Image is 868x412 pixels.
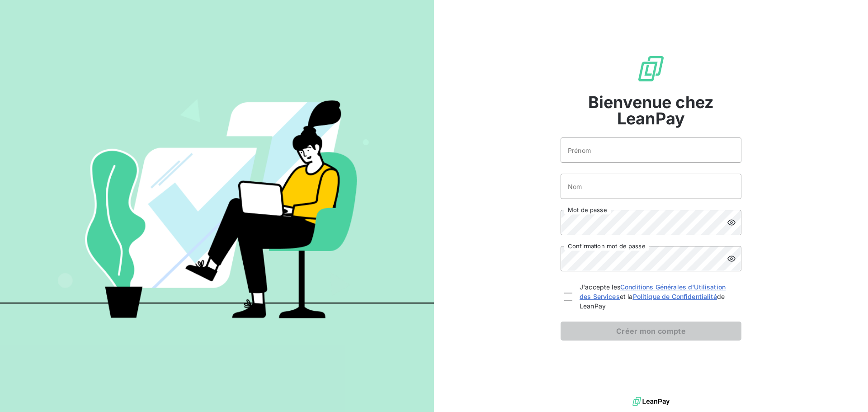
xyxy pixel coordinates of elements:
span: J'accepte les et la de LeanPay [580,282,738,311]
input: placeholder [561,174,741,199]
img: logo sigle [637,54,665,83]
button: Créer mon compte [561,322,741,341]
a: Conditions Générales d'Utilisation des Services [580,283,726,300]
input: placeholder [561,137,741,163]
span: Bienvenue chez LeanPay [561,94,741,127]
img: logo [632,395,670,408]
a: Politique de Confidentialité [633,293,717,300]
